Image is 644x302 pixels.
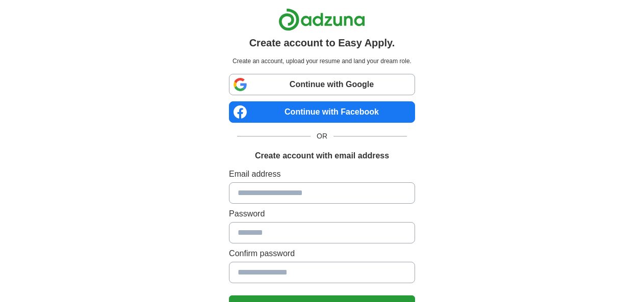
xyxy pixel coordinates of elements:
img: Adzuna logo [278,8,365,31]
a: Continue with Google [229,74,415,95]
a: Continue with Facebook [229,101,415,123]
span: OR [311,131,333,142]
label: Email address [229,168,415,180]
label: Confirm password [229,248,415,260]
label: Password [229,208,415,220]
p: Create an account, upload your resume and land your dream role. [231,57,413,66]
h1: Create account to Easy Apply. [249,35,395,50]
h1: Create account with email address [255,150,389,162]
